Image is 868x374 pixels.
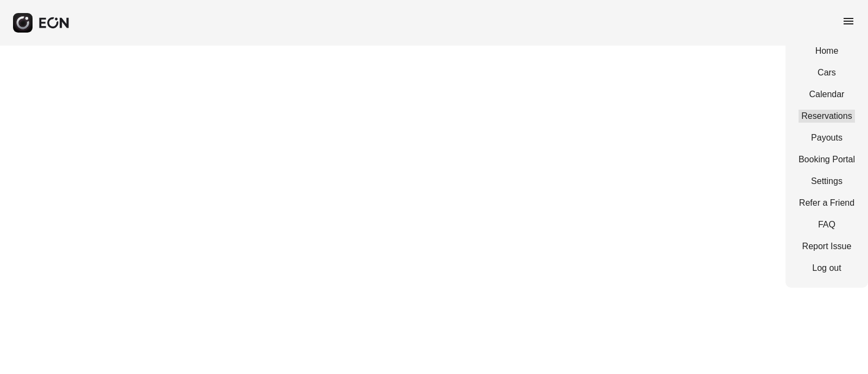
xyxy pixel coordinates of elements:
[799,110,855,123] a: Reservations
[799,262,855,275] a: Log out
[799,131,855,144] a: Payouts
[799,175,855,188] a: Settings
[799,45,855,58] a: Home
[799,218,855,231] a: FAQ
[799,196,855,210] a: Refer a Friend
[799,240,855,253] a: Report Issue
[799,66,855,79] a: Cars
[799,153,855,166] a: Booking Portal
[842,15,855,28] span: menu
[799,88,855,101] a: Calendar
